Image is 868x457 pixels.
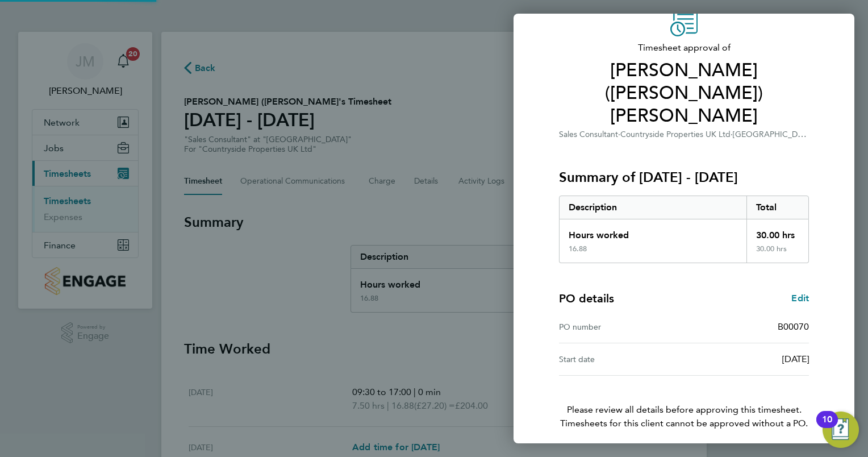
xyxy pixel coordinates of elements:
div: Hours worked [560,219,746,244]
span: Edit [791,293,809,304]
span: Timesheet approval of [559,41,809,55]
div: Total [746,196,809,219]
span: B00070 [778,321,809,332]
span: Countryside Properties UK Ltd [620,130,731,139]
a: Edit [791,292,809,305]
div: PO number [559,320,684,334]
h4: PO details [559,290,614,306]
span: Timesheets for this client cannot be approved without a PO. [545,417,823,430]
div: [DATE] [684,352,809,366]
span: · [731,130,733,139]
span: [PERSON_NAME] ([PERSON_NAME]) [PERSON_NAME] [559,59,809,127]
span: · [618,130,620,139]
div: Summary of 01 - 07 Sep 2025 [559,196,809,263]
div: Description [560,196,746,219]
div: 30.00 hrs [746,219,809,244]
p: Please review all details before approving this timesheet. [545,376,823,430]
button: Open Resource Center, 10 new notifications [823,412,859,448]
div: 16.88 [569,244,587,254]
span: [GEOGRAPHIC_DATA] Phase 2 [733,128,844,139]
div: 10 [822,419,832,434]
div: 30.00 hrs [746,244,809,263]
h3: Summary of [DATE] - [DATE] [559,168,809,186]
div: Start date [559,352,684,366]
span: Sales Consultant [559,130,618,139]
